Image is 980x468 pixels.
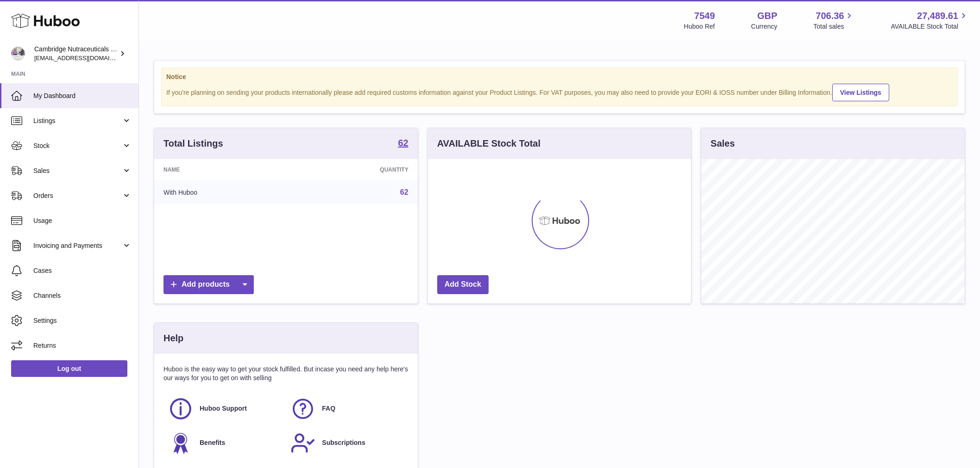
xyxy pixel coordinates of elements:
span: Channels [33,291,132,300]
span: 706.36 [816,10,844,22]
span: Invoicing and Payments [33,241,122,250]
strong: 7549 [694,10,715,22]
strong: 62 [398,138,408,148]
span: Listings [33,117,122,125]
span: Sales [33,166,122,175]
span: My Dashboard [33,92,132,100]
h3: Sales [710,137,735,150]
div: Cambridge Nutraceuticals Ltd [34,45,118,62]
span: Returns [33,341,132,350]
th: Name [154,159,293,180]
a: Add Stock [437,275,489,294]
a: Log out [11,360,127,377]
span: Cases [33,266,132,275]
h3: Help [163,332,183,345]
span: 27,489.61 [917,10,958,22]
span: Subscriptions [322,438,365,447]
span: Usage [33,216,132,225]
a: 27,489.61 AVAILABLE Stock Total [891,10,969,31]
div: If you're planning on sending your products internationally please add required customs informati... [166,82,953,101]
span: FAQ [322,404,335,413]
span: Total sales [813,22,854,31]
span: Settings [33,316,132,325]
a: 62 [400,188,408,196]
span: [EMAIL_ADDRESS][DOMAIN_NAME] [34,54,136,62]
img: qvc@camnutra.com [11,47,25,61]
a: Add products [163,275,254,294]
a: View Listings [832,84,889,101]
span: Huboo Support [200,404,247,413]
a: Huboo Support [168,396,281,421]
span: AVAILABLE Stock Total [891,22,969,31]
th: Quantity [293,159,418,180]
strong: Notice [166,73,953,81]
div: Huboo Ref [684,22,715,31]
span: Stock [33,142,122,150]
a: FAQ [290,396,403,421]
a: 62 [398,138,408,149]
a: Subscriptions [290,431,403,456]
span: Orders [33,191,122,200]
h3: Total Listings [163,137,223,150]
span: Benefits [200,438,225,447]
td: With Huboo [154,180,293,204]
div: Currency [751,22,778,31]
strong: GBP [757,10,777,22]
a: Benefits [168,431,281,456]
a: 706.36 Total sales [813,10,854,31]
p: Huboo is the easy way to get your stock fulfilled. But incase you need any help here's our ways f... [163,365,408,382]
h3: AVAILABLE Stock Total [437,137,540,150]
